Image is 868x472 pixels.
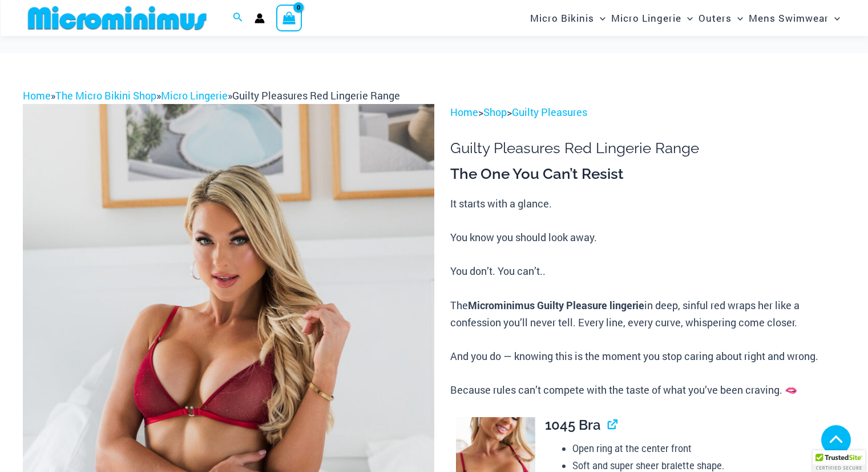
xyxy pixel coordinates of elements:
span: » » » [23,89,400,102]
span: Menu Toggle [732,3,743,33]
b: Microminimus Guilty Pleasure lingerie [468,298,644,312]
img: MM SHOP LOGO FLAT [23,5,211,31]
span: Menu Toggle [681,3,693,33]
a: Home [23,89,51,102]
div: TrustedSite Certified [813,450,865,472]
a: Micro BikinisMenu ToggleMenu Toggle [527,3,608,33]
a: View Shopping Cart, empty [276,5,302,31]
nav: Site Navigation [526,2,845,34]
span: Mens Swimwear [749,3,829,33]
a: Micro LingerieMenu ToggleMenu Toggle [608,3,696,33]
a: Shop [483,105,507,119]
a: Mens SwimwearMenu ToggleMenu Toggle [746,3,843,33]
span: Menu Toggle [594,3,605,33]
a: Guilty Pleasures [512,105,587,119]
span: Guilty Pleasures Red Lingerie Range [232,89,400,102]
a: Micro Lingerie [161,89,228,102]
a: OutersMenu ToggleMenu Toggle [696,3,746,33]
h3: The One You Can’t Resist [450,165,845,184]
span: Outers [699,3,732,33]
a: Account icon link [255,13,265,23]
p: It starts with a glance. You know you should look away. You don’t. You can’t.. The in deep, sinfu... [450,195,845,399]
p: > > [450,104,845,121]
a: Search icon link [233,11,243,26]
span: Menu Toggle [829,3,840,33]
li: Open ring at the center front [572,440,845,457]
a: The Micro Bikini Shop [55,89,156,102]
span: 1045 Bra [545,417,601,433]
span: Micro Bikinis [530,3,594,33]
span: Micro Lingerie [611,3,681,33]
h1: Guilty Pleasures Red Lingerie Range [450,139,845,157]
a: Home [450,105,478,119]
